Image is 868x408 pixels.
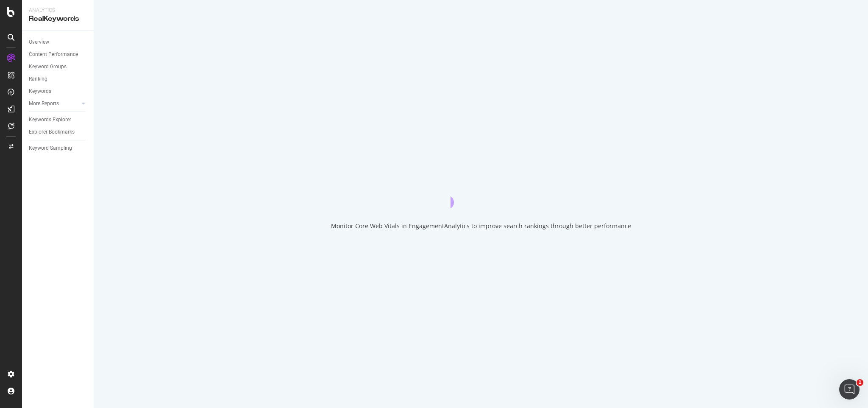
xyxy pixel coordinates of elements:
[29,144,72,153] div: Keyword Sampling
[29,50,88,59] a: Content Performance
[29,128,88,137] a: Explorer Bookmarks
[331,222,631,230] div: Monitor Core Web Vitals in EngagementAnalytics to improve search rankings through better performance
[29,128,75,137] div: Explorer Bookmarks
[839,379,860,400] iframe: Intercom live chat
[29,7,87,14] div: Analytics
[29,87,88,96] a: Keywords
[29,99,59,108] div: More Reports
[29,50,78,59] div: Content Performance
[29,38,49,47] div: Overview
[29,115,88,124] a: Keywords Explorer
[29,87,51,96] div: Keywords
[29,62,88,71] a: Keyword Groups
[29,75,88,84] a: Ranking
[857,379,863,386] span: 1
[451,178,512,208] div: animation
[29,62,67,71] div: Keyword Groups
[29,38,88,47] a: Overview
[29,99,79,108] a: More Reports
[29,115,71,124] div: Keywords Explorer
[29,144,88,153] a: Keyword Sampling
[29,75,47,84] div: Ranking
[29,14,87,24] div: RealKeywords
